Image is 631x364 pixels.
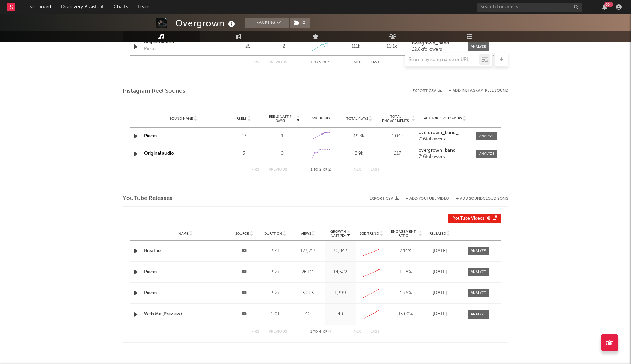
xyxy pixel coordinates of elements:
div: 2 [283,43,285,50]
button: + Add SoundCloud Song [456,197,508,201]
a: With Me (Preview) [144,311,227,318]
span: Instagram Reel Sounds [123,87,185,96]
button: Next [354,330,364,334]
a: Breathe [144,248,227,255]
div: 43 [226,133,261,140]
div: 716 followers [419,154,471,159]
div: 3 [226,150,261,157]
a: Pieces [144,290,227,297]
a: overgrown_band_ [419,131,471,136]
div: [DATE] [426,290,454,297]
span: Author / Followers [424,116,462,121]
p: (Last 7d) [330,234,346,238]
button: + Add Instagram Reel Sound [449,89,508,93]
div: 3.9k [342,150,377,157]
div: 127,217 [293,248,323,255]
a: Pieces [144,269,227,276]
a: Pieces [144,134,157,138]
button: (2) [290,18,310,28]
span: Sound Name [170,117,193,121]
div: Pieces [144,46,157,53]
div: 1.98 % [389,269,422,276]
div: 3,003 [293,290,323,297]
span: Name [178,232,189,236]
button: Last [371,168,380,172]
div: 1,399 [326,290,354,297]
div: 716 followers [419,137,471,142]
div: 19.3k [342,133,377,140]
div: 1 4 4 [301,328,340,336]
span: to [314,168,318,171]
span: Duration [264,232,282,236]
button: First [251,330,262,334]
span: Reels (last 7 days) [265,115,296,123]
button: + Add SoundCloud Song [449,197,508,201]
button: YouTube Videos(4) [448,214,501,223]
div: 99 + [604,2,613,7]
div: 1.04k [380,133,415,140]
div: 15.00 % [389,311,422,318]
button: Last [371,330,380,334]
button: Previous [269,168,287,172]
strong: overgrown_band_ [419,148,459,153]
a: overgrown_band [412,41,461,46]
p: Growth [330,229,346,234]
div: 6M Trend [303,116,338,121]
div: 3:27 [262,269,289,276]
div: 70,043 [326,248,354,255]
button: 99+ [602,4,607,10]
div: + Add YouTube Video [399,197,449,201]
div: [DATE] [426,248,454,255]
span: YouTube Releases [123,194,172,203]
span: ( 4 ) [453,217,490,221]
div: 26,111 [293,269,323,276]
button: Export CSV [369,197,399,201]
button: Tracking [245,18,289,28]
div: 25 [231,43,264,50]
div: 217 [380,150,415,157]
button: Previous [269,330,287,334]
div: [DATE] [426,269,454,276]
span: of [323,330,327,334]
div: 40 [326,311,354,318]
span: Reels [237,117,246,121]
strong: overgrown_band [412,41,449,46]
button: + Add YouTube Video [406,197,449,201]
div: 2.14 % [389,248,422,255]
span: Total Plays [346,117,368,121]
div: 40 [293,311,323,318]
span: to [313,330,318,334]
div: 1 2 2 [301,166,340,174]
div: Overgrown [175,18,237,29]
div: 3:41 [262,248,289,255]
span: ( 2 ) [289,18,310,28]
div: [DATE] [426,311,454,318]
div: 22.8k followers [412,47,461,52]
a: original sound [144,39,217,46]
strong: overgrown_band_ [419,131,459,135]
div: 14,622 [326,269,354,276]
div: 1:01 [262,311,289,318]
div: + Add Instagram Reel Sound [442,89,508,93]
a: overgrown_band_ [419,148,471,153]
span: of [323,168,327,171]
div: 3:27 [262,290,289,297]
input: Search for artists [477,3,582,12]
button: Next [354,168,364,172]
button: First [251,168,262,172]
button: Export CSV [413,89,442,93]
span: 60D Trend [360,232,379,236]
span: Engagement Ratio [389,229,418,238]
div: 0 [265,150,300,157]
div: 10.1k [376,43,408,50]
span: YouTube Videos [453,217,484,221]
a: Original audio [144,151,174,156]
div: 1 [265,133,300,140]
div: 4.76 % [389,290,422,297]
div: 111k [340,43,372,50]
